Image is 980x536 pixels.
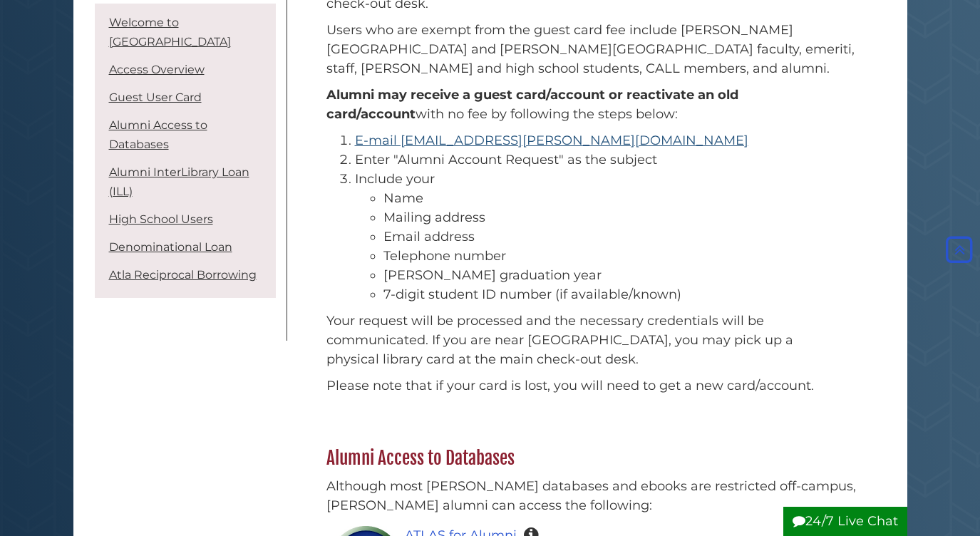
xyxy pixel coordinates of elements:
[319,447,865,470] h2: Alumni Access to Databases
[355,133,748,148] a: E-mail [EMAIL_ADDRESS][PERSON_NAME][DOMAIN_NAME]
[326,86,857,124] p: with no fee by following the steps below:
[326,376,857,396] p: Please note that if your card is lost, you will need to get a new card/account.
[109,118,207,151] a: Alumni Access to Databases
[942,242,976,258] a: Back to Top
[383,189,857,208] li: Name
[109,268,257,282] a: Atla Reciprocal Borrowing
[355,150,857,170] li: Enter "Alumni Account Request" as the subject
[383,208,857,227] li: Mailing address
[109,63,205,76] a: Access Overview
[326,477,857,515] p: Although most [PERSON_NAME] databases and ebooks are restricted off-campus, [PERSON_NAME] alumni ...
[355,170,857,304] li: Include your
[326,311,857,369] p: Your request will be processed and the necessary credentials will be communicated. If you are nea...
[383,285,857,304] li: 7-digit student ID number (if available/known)
[109,165,249,198] a: Alumni InterLibrary Loan (ILL)
[109,16,231,48] a: Welcome to [GEOGRAPHIC_DATA]
[783,507,907,536] button: 24/7 Live Chat
[383,247,857,266] li: Telephone number
[383,266,857,285] li: [PERSON_NAME] graduation year
[109,91,202,104] a: Guest User Card
[109,212,213,226] a: High School Users
[326,87,738,122] strong: Alumni may receive a guest card/account or reactivate an old card/account
[383,227,857,247] li: Email address
[326,21,857,78] p: Users who are exempt from the guest card fee include [PERSON_NAME][GEOGRAPHIC_DATA] and [PERSON_N...
[109,240,232,254] a: Denominational Loan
